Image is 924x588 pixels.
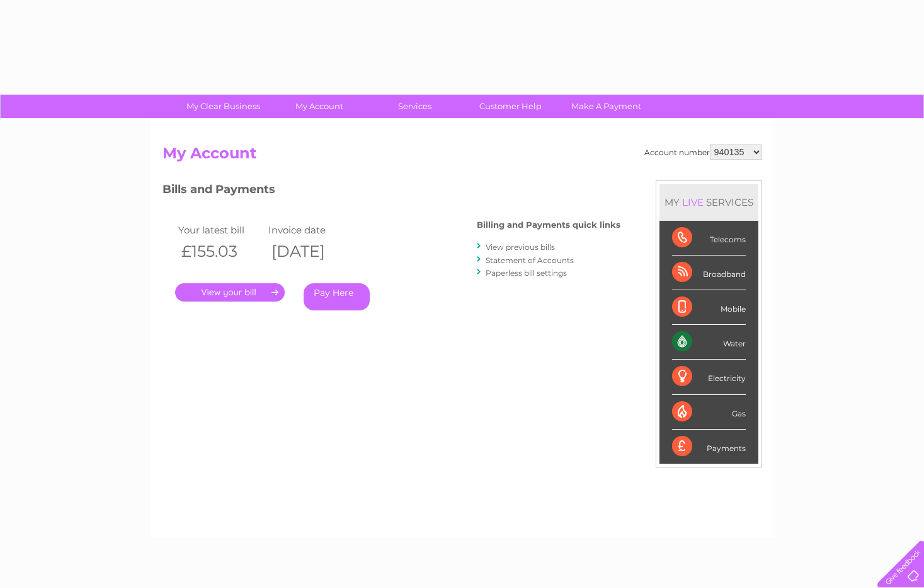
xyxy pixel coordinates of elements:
[644,144,762,160] div: Account number
[477,220,620,230] h4: Billing and Payments quick links
[304,283,370,310] a: Pay Here
[163,180,620,203] h3: Bills and Payments
[672,360,746,394] div: Electricity
[672,325,746,360] div: Water
[672,395,746,430] div: Gas
[672,256,746,290] div: Broadband
[672,430,746,464] div: Payments
[672,221,746,256] div: Telecoms
[486,268,567,278] a: Paperless bill settings
[486,256,574,265] a: Statement of Accounts
[363,95,467,118] a: Services
[459,95,562,118] a: Customer Help
[486,242,555,252] a: View previous bills
[554,95,658,118] a: Make A Payment
[163,144,762,168] h2: My Account
[265,221,356,238] td: Invoice date
[175,283,285,302] a: .
[672,290,746,325] div: Mobile
[267,95,371,118] a: My Account
[659,184,758,220] div: MY SERVICES
[171,95,275,118] a: My Clear Business
[265,238,356,264] th: [DATE]
[175,238,266,264] th: £155.03
[175,221,266,238] td: Your latest bill
[680,196,706,208] div: LIVE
